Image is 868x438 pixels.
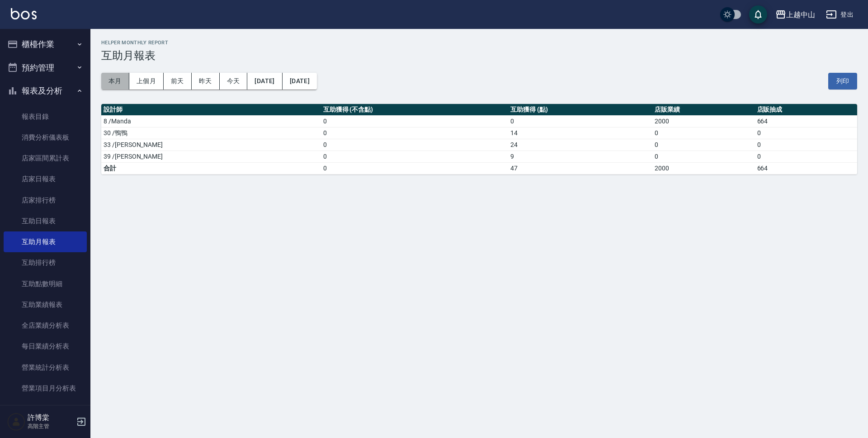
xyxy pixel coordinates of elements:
[4,231,87,252] a: 互助月報表
[755,151,858,162] td: 0
[652,115,755,127] td: 2000
[755,115,858,127] td: 664
[28,422,74,430] p: 高階主管
[508,115,652,127] td: 0
[772,5,819,24] button: 上越中山
[652,162,755,174] td: 2000
[101,73,129,89] button: 本月
[508,162,652,174] td: 47
[508,139,652,151] td: 24
[4,273,87,294] a: 互助點數明細
[828,73,857,89] button: 列印
[4,148,87,169] a: 店家區間累計表
[321,162,509,174] td: 0
[4,294,87,315] a: 互助業績報表
[4,190,87,211] a: 店家排行榜
[101,139,321,151] td: 33 /[PERSON_NAME]
[652,151,755,162] td: 0
[220,73,248,89] button: 今天
[4,399,87,419] a: 設計師業績表
[4,378,87,399] a: 營業項目月分析表
[247,73,282,89] button: [DATE]
[164,73,192,89] button: 前天
[4,252,87,273] a: 互助排行榜
[4,211,87,231] a: 互助日報表
[755,127,858,139] td: 0
[4,127,87,148] a: 消費分析儀表板
[101,40,857,46] h2: Helper Monthly Report
[101,151,321,162] td: 39 /[PERSON_NAME]
[822,6,857,23] button: 登出
[755,104,858,116] th: 店販抽成
[786,9,815,20] div: 上越中山
[508,104,652,116] th: 互助獲得 (點)
[749,5,767,24] button: save
[4,336,87,357] a: 每日業績分析表
[28,413,74,422] h5: 許博棠
[4,79,87,103] button: 報表及分析
[129,73,164,89] button: 上個月
[652,139,755,151] td: 0
[4,315,87,336] a: 全店業績分析表
[101,115,321,127] td: 8 /Manda
[101,162,321,174] td: 合計
[4,106,87,127] a: 報表目錄
[11,8,37,19] img: Logo
[101,49,857,62] h3: 互助月報表
[508,151,652,162] td: 9
[4,33,87,56] button: 櫃檯作業
[4,169,87,189] a: 店家日報表
[321,104,509,116] th: 互助獲得 (不含點)
[755,139,858,151] td: 0
[7,413,25,431] img: Person
[321,115,509,127] td: 0
[321,139,509,151] td: 0
[652,104,755,116] th: 店販業績
[192,73,220,89] button: 昨天
[652,127,755,139] td: 0
[4,56,87,80] button: 預約管理
[101,127,321,139] td: 30 /鴨鴨
[101,104,321,116] th: 設計師
[508,127,652,139] td: 14
[101,104,857,174] table: a dense table
[321,127,509,139] td: 0
[755,162,858,174] td: 664
[4,357,87,378] a: 營業統計分析表
[321,151,509,162] td: 0
[283,73,317,89] button: [DATE]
